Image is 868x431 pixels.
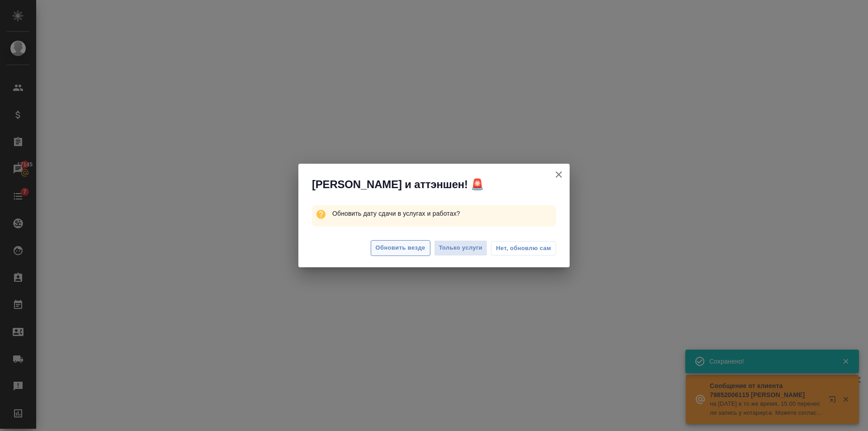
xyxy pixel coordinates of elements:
p: Обновить дату сдачи в услугах и работах? [332,205,556,222]
span: [PERSON_NAME] и аттэншен! 🚨 [312,177,484,192]
span: Только услуги [439,243,483,253]
span: Обновить везде [376,243,425,253]
button: Только услуги [434,240,488,256]
span: Нет, обновлю сам [496,244,551,253]
button: Нет, обновлю сам [491,241,556,256]
button: Обновить везде [371,240,430,256]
